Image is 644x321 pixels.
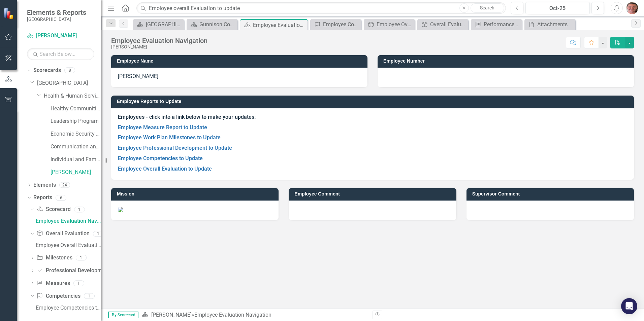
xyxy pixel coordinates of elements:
div: 1 [76,255,87,261]
a: Employee Competencies to Update [118,155,203,162]
h3: Supervisor Comment [472,191,631,197]
h3: Employee Number [383,59,631,64]
div: Employee Competencies to Update [323,20,359,29]
span: By Scorecard [108,312,138,318]
a: Individual and Family Health Program [51,156,101,164]
a: Employee Overall Evaluation to Update [118,166,212,172]
div: 1 [84,293,95,299]
div: Gunnison County Dashboard [199,20,236,29]
img: Mary Kunes [626,2,638,14]
a: Overall Evaluation [36,230,89,238]
div: Employee Overall Evaluation to Update [36,242,101,248]
div: Performance Reports [484,20,520,29]
div: Open Intercom Messenger [621,298,637,314]
a: Scorecard [36,206,70,213]
a: Employee Measure Report to Update [118,124,207,131]
a: Elements [33,181,56,189]
input: Search Below... [27,48,94,60]
a: Employee Evaluation Navigation [34,216,101,226]
a: Employee Competencies to Update [34,302,101,313]
input: Search ClearPoint... [136,2,506,14]
button: Oct-25 [525,2,590,14]
a: Gunnison County Dashboard [188,20,236,29]
a: Professional Development [36,267,109,275]
a: Leadership Program [51,117,101,125]
small: [GEOGRAPHIC_DATA] [27,16,86,22]
a: Reports [33,194,52,202]
img: ClearPoint Strategy [3,8,15,20]
a: [PERSON_NAME] [51,169,101,176]
div: Employee Evaluation Navigation [194,312,271,318]
a: Scorecards [33,67,61,74]
a: [PERSON_NAME] [27,32,94,40]
a: [PERSON_NAME] [151,312,192,318]
a: [GEOGRAPHIC_DATA] [37,79,101,87]
a: Employee Competencies to Update [312,20,359,29]
a: [GEOGRAPHIC_DATA] [135,20,182,29]
div: Oct-25 [528,4,587,12]
a: Competencies [36,292,80,300]
a: Employee Work Plan Milestones to Update [118,134,221,141]
div: 24 [59,182,70,188]
div: 8 [64,68,75,73]
div: Employee Evaluation Navigation [36,218,101,224]
a: Search [471,3,504,13]
h3: Employee Comment [294,191,453,197]
div: » [142,311,367,319]
div: 6 [56,195,66,201]
strong: Employees - click into a link below to make your updates: [118,114,256,120]
p: [PERSON_NAME] [118,73,361,80]
a: Milestones [36,254,72,262]
div: 1 [73,280,84,286]
a: Measures [36,280,70,287]
a: Attachments [526,20,574,29]
a: Employee Overall Evaluation to Update [34,240,101,251]
div: [PERSON_NAME] [111,44,207,49]
a: Healthy Communities Program [51,105,101,113]
a: Employee Overall Evaluation to Update [365,20,413,29]
span: Elements & Reports [27,8,86,16]
div: Employee Evaluation Navigation [253,21,306,29]
a: Communication and Coordination Program [51,143,101,151]
div: 1 [74,207,85,212]
div: 1 [93,231,104,237]
img: Mission.PNG [118,207,123,212]
a: Overall Evaluation 2024 [419,20,466,29]
a: Performance Reports [473,20,520,29]
div: Employee Evaluation Navigation [111,37,207,44]
h3: Employee Name [117,59,364,64]
h3: Employee Reports to Update [117,99,631,104]
div: [GEOGRAPHIC_DATA] [146,20,182,29]
a: Economic Security Program [51,130,101,138]
div: Employee Overall Evaluation to Update [377,20,413,29]
a: Health & Human Services Department [44,92,101,100]
h3: Mission [117,191,275,197]
div: Employee Competencies to Update [36,305,101,311]
div: Attachments [537,20,574,29]
a: Employee Professional Development to Update [118,145,232,151]
div: Overall Evaluation 2024 [430,20,466,29]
